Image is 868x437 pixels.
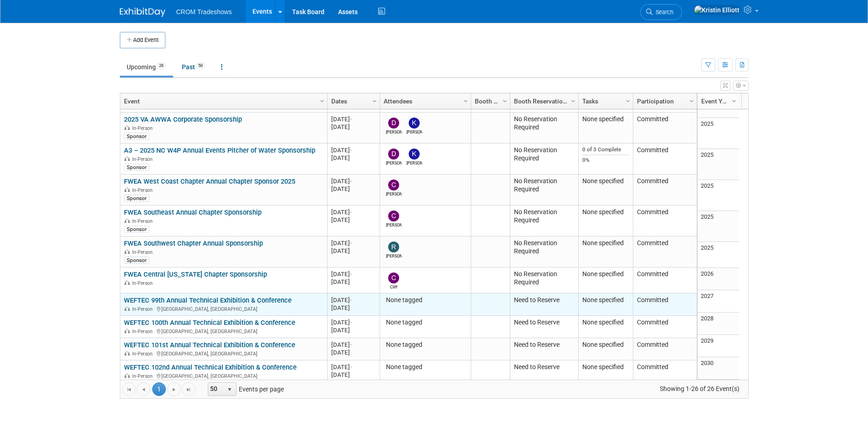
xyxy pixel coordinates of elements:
td: Need to Reserve [510,338,578,360]
a: Participation [637,93,691,109]
div: [DATE] [331,216,375,224]
div: Kelly Lee [406,129,422,135]
a: FWEA West Coast Chapter Annual Chapter Sponsor 2025 [124,177,295,185]
span: Column Settings [462,98,469,105]
span: - [350,341,352,348]
td: 2025 [698,118,739,149]
div: Ryan Speir [386,252,402,259]
a: FWEA Central [US_STATE] Chapter Sponsorship [124,270,267,278]
div: Sponsor [124,133,149,140]
a: 2025 VA AWWA Corporate Sponsorship [124,115,242,123]
a: Booth Size [475,93,504,109]
span: In-Person [132,351,155,357]
span: Column Settings [688,98,695,105]
td: No Reservation Required [510,144,578,175]
div: Sponsor [124,195,149,202]
td: Committed [633,236,697,267]
td: No Reservation Required [510,113,578,144]
span: In-Person [132,156,155,162]
div: [DATE] [331,208,375,216]
img: Daniel Austria [388,149,399,159]
td: Committed [633,293,697,316]
span: Search [652,9,673,15]
img: Kelly Lee [409,118,420,129]
span: select [226,386,233,393]
div: [GEOGRAPHIC_DATA], [GEOGRAPHIC_DATA] [124,327,323,335]
span: - [350,297,352,303]
a: Event Year [701,93,733,109]
div: None specified [582,319,629,327]
img: Ryan Speir [388,242,399,252]
span: Go to the previous page [140,386,147,393]
div: None specified [582,296,629,304]
img: ExhibitDay [120,8,165,17]
a: Tasks [582,93,627,109]
a: Go to the previous page [137,382,150,396]
span: Events per page [196,382,293,396]
img: In-Person Event [124,125,130,130]
div: None specified [582,208,629,216]
div: None specified [582,270,629,278]
div: [DATE] [331,270,375,278]
div: [DATE] [331,247,375,255]
span: 26 [156,62,166,69]
td: 2028 [698,313,739,335]
span: - [350,240,352,247]
div: None tagged [384,363,467,371]
span: In-Person [132,125,155,131]
img: In-Person Event [124,187,130,192]
a: WEFTEC 100th Annual Technical Exhibition & Conference [124,319,295,327]
div: 0% [582,157,629,164]
div: [DATE] [331,278,375,286]
span: - [350,271,352,278]
td: Committed [633,338,697,360]
a: Column Settings [687,93,697,107]
div: Sponsor [124,257,149,264]
a: Column Settings [317,93,327,107]
a: Attendees [384,93,465,109]
td: Need to Reserve [510,360,578,383]
td: No Reservation Required [510,236,578,267]
span: CROM Tradeshows [176,8,232,15]
a: FWEA Southwest Chapter Annual Sponsorship [124,239,263,247]
span: 1 [152,382,166,396]
span: Go to the last page [185,386,192,393]
td: No Reservation Required [510,175,578,206]
a: Booth Reservation Status [514,93,572,109]
a: FWEA Southeast Annual Chapter Sponsorship [124,208,262,216]
img: In-Person Event [124,306,130,311]
span: - [350,116,352,123]
td: 2025 [698,180,739,211]
div: Sponsor [124,164,149,171]
span: - [350,178,352,185]
div: [GEOGRAPHIC_DATA], [GEOGRAPHIC_DATA] [124,372,323,380]
span: - [350,319,352,326]
a: Column Settings [461,93,471,107]
div: [DATE] [331,371,375,379]
td: 2025 [698,149,739,180]
div: [DATE] [331,115,375,123]
div: Kelly Lee [406,159,422,166]
img: In-Person Event [124,280,130,285]
span: - [350,147,352,154]
a: Event [124,93,321,109]
div: [GEOGRAPHIC_DATA], [GEOGRAPHIC_DATA] [124,305,323,313]
a: A3 – 2025 NC W4P Annual Events Pitcher of Water Sponsorship [124,146,315,154]
a: Column Settings [568,93,578,107]
td: 2026 [698,268,739,290]
span: Column Settings [501,98,508,105]
span: Column Settings [624,98,632,105]
div: None specified [582,341,629,349]
a: Column Settings [370,93,380,107]
td: 2030 [698,357,739,380]
span: 50 [195,62,205,69]
td: No Reservation Required [510,206,578,236]
div: None tagged [384,296,467,304]
div: [DATE] [331,363,375,371]
td: Committed [633,144,697,175]
img: In-Person Event [124,156,130,161]
img: In-Person Event [124,329,130,333]
div: [DATE] [331,319,375,326]
a: Go to the last page [182,382,195,396]
a: Go to the next page [167,382,181,396]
